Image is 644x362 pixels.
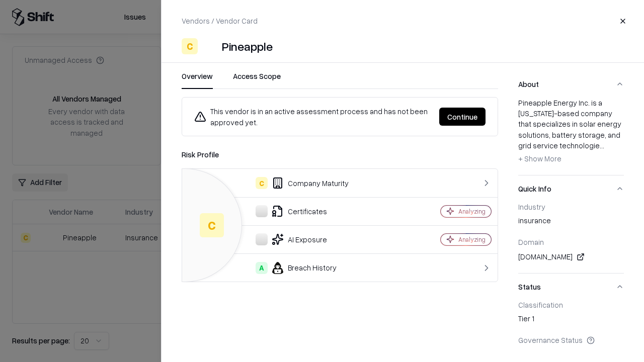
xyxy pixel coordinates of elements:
div: A [256,262,268,274]
div: Analyzing [458,235,486,244]
button: Overview [182,71,213,89]
div: AI Exposure [190,233,406,245]
div: Tier 1 [518,313,624,327]
button: About [518,71,624,98]
div: Domain [518,237,624,246]
div: C [182,38,198,54]
div: Quick Info [518,202,624,273]
span: + Show More [518,154,561,163]
div: Pineapple Energy Inc. is a [US_STATE]-based company that specializes in solar energy solutions, b... [518,98,624,167]
div: About [518,98,624,175]
div: This vendor is in an active assessment process and has not been approved yet. [194,106,431,128]
button: Status [518,274,624,300]
div: Governance Status [518,335,624,344]
p: Vendors / Vendor Card [182,16,258,26]
div: Company Maturity [190,177,406,189]
div: Analyzing [458,207,486,216]
img: Pineapple [202,38,218,54]
div: insurance [518,215,624,229]
div: Risk Profile [182,148,498,160]
button: Continue [439,108,486,126]
button: + Show More [518,151,561,167]
span: ... [600,141,604,150]
button: Access Scope [233,71,281,89]
div: [DOMAIN_NAME] [518,251,624,263]
div: C [200,213,224,237]
div: Classification [518,300,624,309]
div: C [256,177,268,189]
div: Certificates [190,205,406,217]
button: Quick Info [518,175,624,202]
div: Breach History [190,262,406,274]
div: Industry [518,202,624,211]
div: Pineapple [222,38,273,54]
